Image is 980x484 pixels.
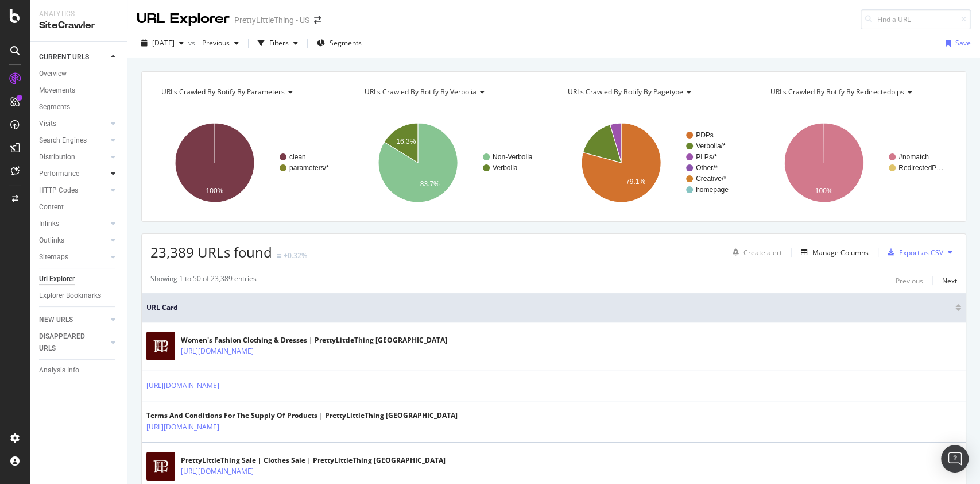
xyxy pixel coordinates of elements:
div: Sitemaps [39,251,68,263]
h4: URLs Crawled By Botify By pagetype [565,83,744,101]
text: #nomatch [898,153,929,161]
div: +0.32% [284,251,307,260]
div: Url Explorer [39,273,75,285]
span: 23,389 URLs found [150,243,272,262]
text: 16.3% [396,137,416,145]
text: homepage [696,186,729,194]
a: CURRENT URLS [39,51,107,63]
div: Showing 1 to 50 of 23,389 entries [150,274,257,287]
text: RedirectedP… [898,164,943,172]
div: Search Engines [39,135,87,147]
a: Visits [39,118,107,130]
div: CURRENT URLS [39,51,89,63]
span: URLs Crawled By Botify By redirectedplps [770,87,904,97]
text: 100% [815,187,833,195]
text: Verbolia/* [696,142,726,150]
svg: A chart. [150,113,345,213]
a: NEW URLS [39,314,107,326]
a: Inlinks [39,218,107,230]
div: Visits [39,118,56,130]
span: URLs Crawled By Botify By parameters [161,87,285,97]
div: PrettyLittleThing Sale | Clothes Sale | PrettyLittleThing [GEOGRAPHIC_DATA] [181,455,446,466]
a: Overview [39,68,119,80]
div: Distribution [39,151,75,163]
div: Women's Fashion Clothing & Dresses | PrettyLittleThing [GEOGRAPHIC_DATA] [181,335,447,345]
div: Filters [269,38,289,48]
div: Content [39,201,64,213]
a: Movements [39,84,119,97]
div: arrow-right-arrow-left [314,16,321,24]
button: Export as CSV [883,243,943,262]
button: Segments [312,34,366,52]
img: Equal [277,254,281,258]
text: Creative/* [696,175,726,183]
text: clean [289,153,306,161]
a: Analysis Info [39,364,119,377]
div: DISAPPEARED URLS [39,331,97,355]
div: Movements [39,84,75,97]
a: [URL][DOMAIN_NAME] [146,421,219,433]
text: 79.1% [625,178,645,186]
a: Performance [39,168,107,180]
span: 2025 Aug. 9th [152,38,175,48]
svg: A chart. [760,113,954,213]
div: Outlinks [39,235,64,247]
a: Sitemaps [39,251,107,263]
a: Segments [39,101,119,113]
h4: URLs Crawled By Botify By parameters [159,83,338,101]
div: HTTP Codes [39,185,78,197]
button: Previous [896,274,923,287]
div: Create alert [743,248,782,258]
text: parameters/* [289,164,329,172]
img: main image [146,332,175,360]
h4: URLs Crawled By Botify By verbolia [362,83,541,101]
button: [DATE] [137,34,188,52]
input: Find a URL [861,9,971,29]
text: Non-Verbolia [493,153,533,161]
a: Distribution [39,151,107,163]
svg: A chart. [557,113,752,213]
button: Manage Columns [796,245,869,259]
div: Overview [39,68,67,80]
div: Analytics [39,9,118,19]
div: Analysis Info [39,364,79,377]
div: Explorer Bookmarks [39,290,101,302]
span: URLs Crawled By Botify By verbolia [365,87,477,97]
a: Outlinks [39,235,107,247]
text: Verbolia [493,164,518,172]
a: [URL][DOMAIN_NAME] [181,345,254,357]
button: Filters [253,34,303,52]
a: Content [39,201,119,213]
a: HTTP Codes [39,185,107,197]
div: PrettyLittleThing - US [234,14,309,26]
div: NEW URLS [39,314,73,326]
div: SiteCrawler [39,19,118,32]
a: [URL][DOMAIN_NAME] [181,466,254,477]
span: vs [188,38,197,48]
a: Explorer Bookmarks [39,290,119,302]
img: main image [146,452,175,481]
text: 83.7% [420,180,439,188]
div: A chart. [354,113,548,213]
span: Previous [197,38,230,48]
text: 100% [206,187,224,195]
span: Segments [330,38,362,48]
div: Open Intercom Messenger [941,445,969,473]
text: Other/* [696,164,718,172]
span: URL Card [146,302,952,313]
div: URL Explorer [137,9,230,29]
button: Create alert [728,243,782,262]
a: Url Explorer [39,273,119,285]
span: URLs Crawled By Botify By pagetype [568,87,683,97]
div: Segments [39,101,70,113]
div: Save [955,38,971,48]
div: Performance [39,168,79,180]
h4: URLs Crawled By Botify By redirectedplps [768,83,947,101]
button: Next [942,274,957,287]
div: Export as CSV [899,248,943,258]
div: Terms And Conditions For The Supply Of Products | PrettyLittleThing [GEOGRAPHIC_DATA] [146,410,458,421]
a: Search Engines [39,135,107,147]
div: Next [942,276,957,286]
